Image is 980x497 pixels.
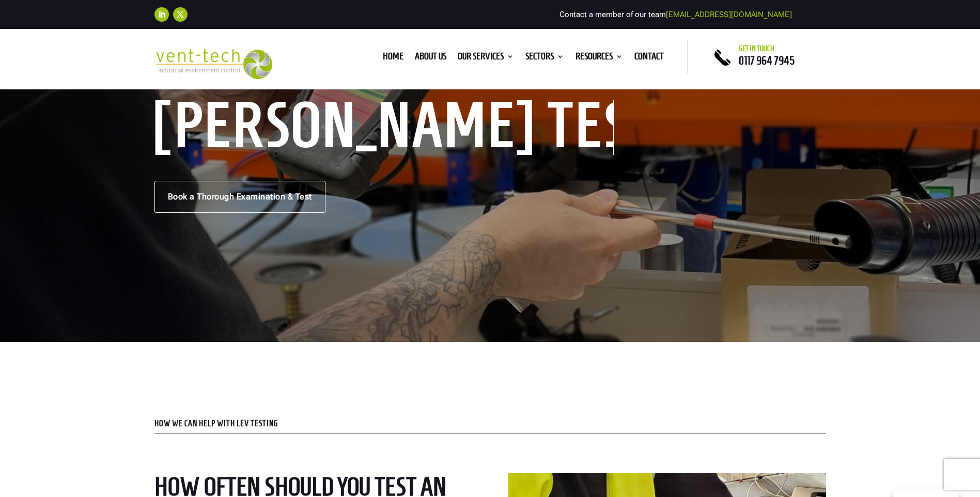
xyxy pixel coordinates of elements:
[154,7,169,22] a: Follow on LinkedIn
[154,181,325,213] a: Book a Thorough Examination & Test
[634,53,664,64] a: Contact
[173,7,188,22] a: Follow on X
[458,53,514,64] a: Our Services
[559,10,792,19] span: Contact a member of our team
[575,53,623,64] a: Resources
[739,54,795,67] a: 0117 964 7945
[154,49,273,79] img: 2023-09-27T08_35_16.549ZVENT-TECH---Clear-background
[739,44,774,53] span: Get in touch
[525,53,564,64] a: Sectors
[154,100,614,155] h1: [PERSON_NAME] Testing
[154,420,826,428] p: HOW WE CAN HELP WITH LEV TESTING
[383,53,403,64] a: Home
[415,53,446,64] a: About us
[666,10,792,19] a: [EMAIL_ADDRESS][DOMAIN_NAME]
